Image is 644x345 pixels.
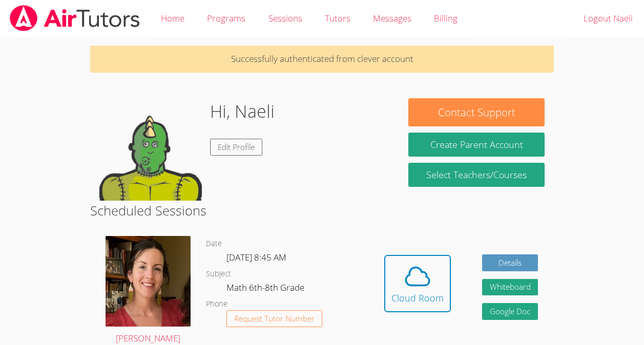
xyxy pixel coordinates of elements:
[226,281,306,298] dd: Math 6th-8th Grade
[373,12,411,24] span: Messages
[234,315,315,322] span: Request Tutor Number
[206,238,222,250] dt: Date
[99,98,202,201] img: default.png
[210,98,275,124] h1: Hi, Naeli
[408,133,544,157] button: Create Parent Account
[210,139,262,156] a: Edit Profile
[90,201,554,220] h2: Scheduled Sessions
[482,254,538,271] a: Details
[206,298,227,311] dt: Phone
[206,268,231,281] dt: Subject
[482,303,538,320] a: Google Doc
[226,310,322,327] button: Request Tutor Number
[90,46,554,73] p: Successfully authenticated from clever account
[482,279,538,296] button: Whiteboard
[106,236,191,327] img: IMG_4957.jpeg
[391,291,444,305] div: Cloud Room
[408,98,544,126] button: Contact Support
[408,163,544,187] a: Select Teachers/Courses
[226,251,286,263] span: [DATE] 8:45 AM
[384,255,451,312] button: Cloud Room
[9,5,141,31] img: airtutors_banner-c4298cdbf04f3fff15de1276eac7730deb9818008684d7c2e4769d2f7ddbe033.png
